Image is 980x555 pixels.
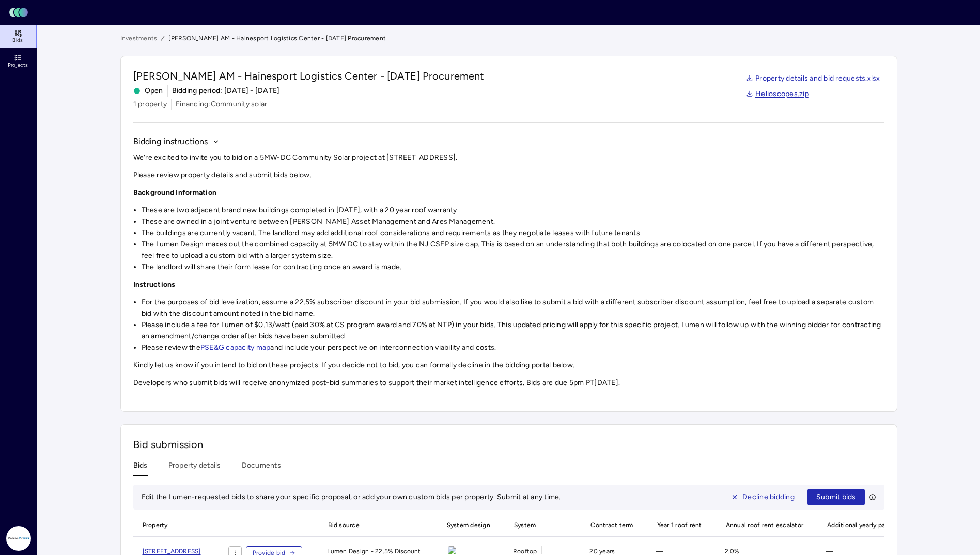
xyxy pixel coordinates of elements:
span: System [505,514,573,536]
a: PSE&G capacity map [200,343,271,352]
button: Bids [133,460,148,476]
span: Open [133,85,163,97]
span: Decline bidding [742,491,795,503]
li: The landlord will share their form lease for contracting once an award is made. [142,261,884,273]
span: Financing: Community solar [176,99,267,110]
span: [PERSON_NAME] AM - Hainesport Logistics Center - [DATE] Procurement [168,33,386,43]
span: Year 1 roof rent [648,514,708,536]
span: Projects [8,62,28,68]
p: Please review property details and submit bids below. [133,169,884,181]
li: Please review the and include your perspective on interconnection viability and costs. [142,342,884,353]
span: Bid source [319,514,429,536]
span: Bidding instructions [133,135,208,148]
span: Property [133,514,212,536]
strong: Instructions [133,280,176,289]
img: Radial Power [6,526,31,551]
span: Edit the Lumen-requested bids to share your specific proposal, or add your own custom bids per pr... [142,492,561,501]
span: Contract term [581,514,639,536]
span: Additional yearly payments [818,514,913,536]
a: Investments [120,33,158,43]
span: [PERSON_NAME] AM - Hainesport Logistics Center - [DATE] Procurement [133,69,485,83]
p: Developers who submit bids will receive anonymized post-bid summaries to support their market int... [133,377,884,389]
button: Bidding instructions [133,135,220,148]
button: Documents [242,460,281,476]
a: Helioscopes.zip [746,88,809,100]
li: The buildings are currently vacant. The landlord may add additional roof considerations and requi... [142,227,884,239]
span: 1 property [133,99,167,110]
a: Property details and bid requests.xlsx [746,73,880,84]
span: Annual roof rent escalator [717,514,810,536]
li: These are owned in a joint venture between [PERSON_NAME] Asset Management and Ares Management. [142,216,884,227]
span: Submit bids [816,491,856,503]
button: Property details [168,460,221,476]
p: Kindly let us know if you intend to bid on these projects. If you decide not to bid, you can form... [133,360,884,371]
strong: Background Information [133,188,217,197]
button: Submit bids [807,489,865,505]
span: System design [438,514,496,536]
li: These are two adjacent brand new buildings completed in [DATE], with a 20 year roof warranty. [142,205,884,216]
span: Bids [12,37,23,43]
p: We’re excited to invite you to bid on a 5MW-DC Community Solar project at [STREET_ADDRESS]. [133,152,884,163]
img: view [448,546,456,554]
span: Bidding period: [DATE] - [DATE] [172,85,280,97]
li: Please include a fee for Lumen of $0.13/watt (paid 30% at CS program award and 70% at NTP) in you... [142,319,884,342]
li: For the purposes of bid levelization, assume a 22.5% subscriber discount in your bid submission. ... [142,297,884,319]
button: Decline bidding [722,489,803,505]
nav: breadcrumb [120,33,897,43]
span: Bid submission [133,438,204,451]
li: The Lumen Design maxes out the combined capacity at 5MW DC to stay within the NJ CSEP size cap. T... [142,239,884,261]
span: [STREET_ADDRESS] [143,548,201,555]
